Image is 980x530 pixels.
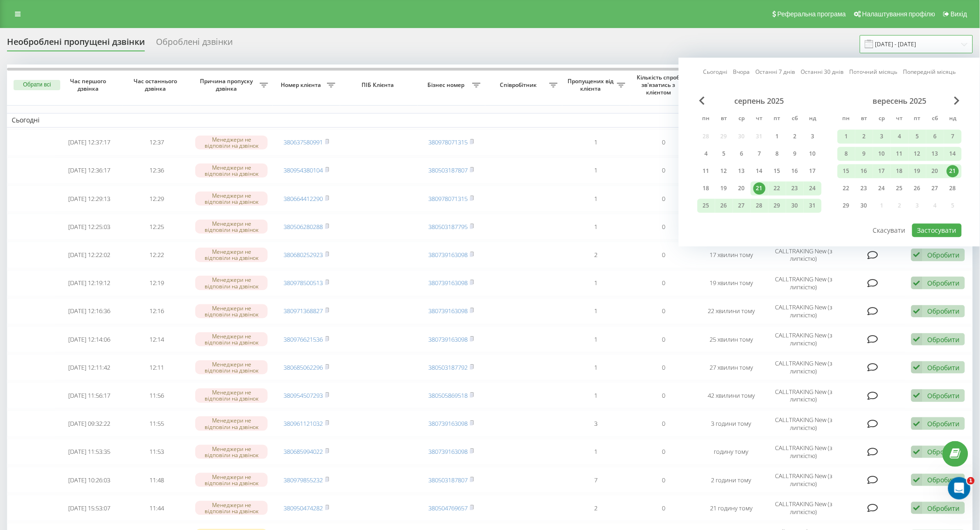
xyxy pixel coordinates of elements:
div: пн 11 серп 2025 р. [697,164,715,178]
td: [DATE] 09:32:22 [55,410,123,437]
div: пт 22 серп 2025 р. [768,181,786,195]
td: [DATE] 12:25:03 [55,214,123,240]
div: ср 3 вер 2025 р. [873,129,891,143]
a: 380503187795 [428,222,468,231]
td: 12:11 [123,354,191,380]
span: Вихід [951,10,967,18]
a: Вчора [733,68,750,77]
div: 7 [753,148,766,160]
div: чт 21 серп 2025 р. [751,181,768,195]
a: 380979855232 [284,476,323,484]
div: нд 24 серп 2025 р. [804,181,822,195]
div: 19 [911,165,923,177]
div: Менеджери не відповіли на дзвінок [195,388,268,402]
div: 10 [807,148,819,160]
td: 1 [562,129,630,156]
div: 6 [736,148,748,160]
abbr: неділя [806,112,820,126]
td: годину тому [698,439,766,465]
span: Причина пропуску дзвінка [195,78,260,92]
div: 8 [840,148,852,160]
div: Менеджери не відповіли на дзвінок [195,501,268,515]
div: чт 25 вер 2025 р. [891,181,909,195]
div: ср 24 вер 2025 р. [873,181,891,195]
td: 0 [630,214,698,240]
div: пн 4 серп 2025 р. [697,147,715,161]
td: 12:14 [123,326,191,352]
div: 23 [858,182,870,194]
div: Менеджери не відповіли на дзвінок [195,332,268,346]
td: 0 [630,298,698,324]
div: 26 [911,182,923,194]
div: пн 1 вер 2025 р. [838,129,855,143]
td: 2 [562,495,630,521]
abbr: вівторок [857,112,871,126]
td: 1 [562,214,630,240]
td: 12:19 [123,270,191,296]
div: Менеджери не відповіли на дзвінок [195,360,268,374]
td: 12:29 [123,186,191,212]
div: чт 11 вер 2025 р. [891,147,909,161]
td: [DATE] 15:53:07 [55,495,123,521]
div: Менеджери не відповіли на дзвінок [195,248,268,262]
td: 1 [562,270,630,296]
td: 1 [562,382,630,408]
div: сб 6 вер 2025 р. [926,129,944,143]
div: ср 10 вер 2025 р. [873,147,891,161]
td: 1 [562,186,630,212]
div: пт 29 серп 2025 р. [768,199,786,213]
abbr: субота [788,112,802,126]
div: 16 [789,165,801,177]
a: Попередній місяць [903,68,956,77]
a: 380954507293 [284,391,323,400]
a: 380978071315 [428,194,468,203]
td: 12:22 [123,242,191,268]
div: Менеджери не відповіли на дзвінок [195,473,268,487]
div: 1 [840,130,852,143]
div: 12 [911,148,923,160]
a: 380680252923 [284,251,323,259]
div: 15 [771,165,783,177]
div: 25 [894,182,906,194]
abbr: субота [928,112,942,126]
div: 8 [771,148,783,160]
td: [DATE] 12:37:17 [55,129,123,156]
td: 11:44 [123,495,191,521]
abbr: понеділок [699,112,713,126]
div: 3 [807,130,819,143]
a: 380954380104 [284,166,323,174]
div: пн 15 вер 2025 р. [838,164,855,178]
a: 380637580991 [284,138,323,146]
div: 27 [736,200,748,212]
div: 24 [876,182,888,194]
a: 380506280288 [284,222,323,231]
td: 7 [562,467,630,493]
td: 11:48 [123,467,191,493]
div: вт 19 серп 2025 р. [715,181,733,195]
div: нд 28 вер 2025 р. [944,181,962,195]
div: пт 1 серп 2025 р. [768,129,786,143]
div: пт 12 вер 2025 р. [909,147,926,161]
div: Обробити [928,447,960,456]
div: 4 [700,148,712,160]
a: 380978071315 [428,138,468,146]
div: ср 27 серп 2025 р. [733,199,751,213]
td: Сьогодні [7,113,973,127]
td: CALLTRAKING New (з липкістю) [765,439,842,465]
span: Previous Month [699,96,705,105]
button: Застосувати [912,223,962,237]
td: 0 [630,467,698,493]
td: 0 [630,495,698,521]
div: 30 [789,200,801,212]
div: ср 13 серп 2025 р. [733,164,751,178]
div: Менеджери не відповіли на дзвінок [195,445,268,459]
a: Останні 30 днів [801,68,844,77]
div: чт 18 вер 2025 р. [891,164,909,178]
td: [DATE] 11:53:35 [55,439,123,465]
div: 20 [736,182,748,194]
td: CALLTRAKING New (з липкістю) [765,495,842,521]
div: Обробити [928,504,960,513]
div: 10 [876,148,888,160]
a: 380503187807 [428,476,468,484]
abbr: четвер [893,112,907,126]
